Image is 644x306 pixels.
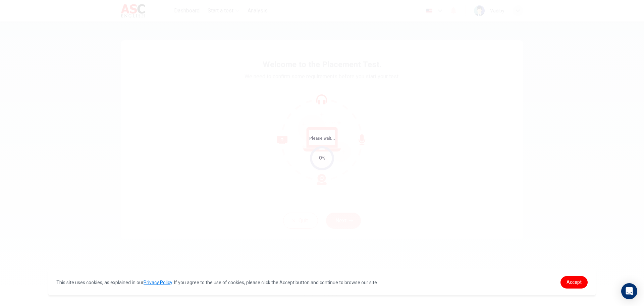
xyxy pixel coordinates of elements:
[48,269,596,295] div: cookieconsent
[144,280,172,285] a: Privacy Policy
[309,136,335,141] span: Please wait...
[560,276,588,289] a: dismiss cookie message
[319,154,325,162] div: 0%
[567,279,582,285] span: Accept
[621,283,637,299] div: Open Intercom Messenger
[56,280,378,285] span: This site uses cookies, as explained in our . If you agree to the use of cookies, please click th...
